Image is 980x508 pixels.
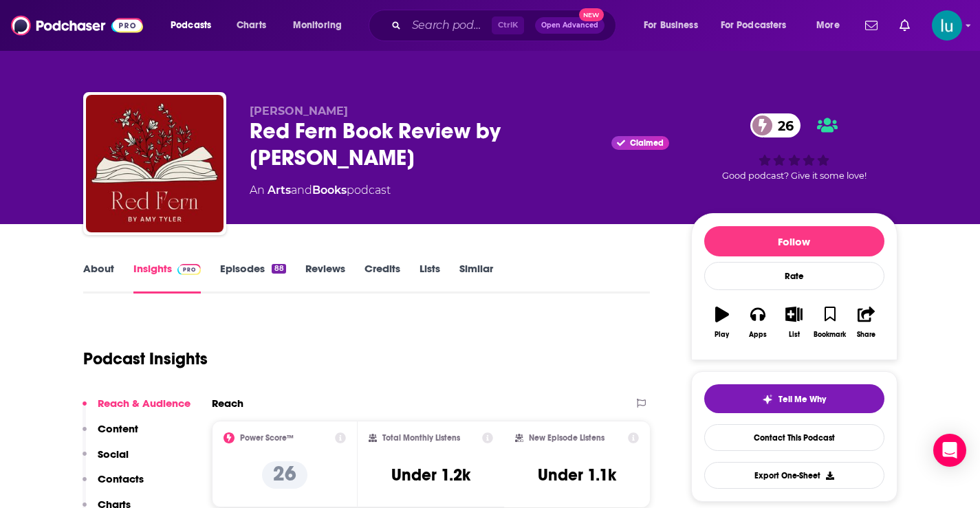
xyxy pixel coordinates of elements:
[529,433,605,443] h2: New Episode Listens
[83,397,190,422] button: Reach & Audience
[250,104,348,118] span: [PERSON_NAME]
[83,422,138,448] button: Content
[932,10,962,41] span: Logged in as lusodano
[83,448,129,473] button: Social
[312,184,347,197] a: Books
[789,331,800,339] div: List
[691,104,897,190] div: 26Good podcast? Give it some love!
[212,397,243,410] h2: Reach
[382,433,460,443] h2: Total Monthly Listens
[420,262,440,294] a: Lists
[291,184,312,197] span: and
[83,349,208,369] h1: Podcast Insights
[83,262,114,294] a: About
[722,170,867,181] span: Good podcast? Give it some love!
[11,12,143,38] img: Podchaser - Follow, Share and Rate Podcasts
[933,434,966,467] div: Open Intercom Messenger
[406,14,492,36] input: Search podcasts, credits, & more...
[133,262,202,294] a: InsightsPodchaser Pro
[749,331,767,339] div: Apps
[712,14,807,36] button: open menu
[171,16,211,35] span: Podcasts
[814,331,846,339] div: Bookmark
[382,10,629,41] div: Search podcasts, credits, & more...
[86,95,224,232] img: Red Fern Book Review by Amy Tyler
[459,262,493,294] a: Similar
[704,226,884,256] button: Follow
[704,384,884,413] button: tell me why sparkleTell Me Why
[776,298,812,347] button: List
[704,262,884,290] div: Rate
[704,424,884,451] a: Contact This Podcast
[268,184,291,197] a: Arts
[764,113,801,137] span: 26
[98,472,144,485] p: Contacts
[762,394,773,405] img: tell me why sparkle
[848,298,884,347] button: Share
[391,465,470,485] h3: Under 1.2k
[644,16,698,35] span: For Business
[293,16,342,35] span: Monitoring
[932,10,962,41] img: User Profile
[704,298,740,347] button: Play
[630,140,664,146] span: Claimed
[98,448,129,461] p: Social
[535,17,605,34] button: Open AdvancedNew
[98,397,190,410] p: Reach & Audience
[250,182,391,199] div: An podcast
[579,8,604,21] span: New
[932,10,962,41] button: Show profile menu
[812,298,848,347] button: Bookmark
[704,462,884,489] button: Export One-Sheet
[894,14,915,37] a: Show notifications dropdown
[715,331,729,339] div: Play
[778,394,826,405] span: Tell Me Why
[740,298,776,347] button: Apps
[857,331,875,339] div: Share
[283,14,360,36] button: open menu
[272,264,285,274] div: 88
[228,14,274,36] a: Charts
[98,422,138,435] p: Content
[492,16,524,34] span: Ctrl K
[240,433,294,443] h2: Power Score™
[721,16,787,35] span: For Podcasters
[541,22,598,29] span: Open Advanced
[237,16,266,35] span: Charts
[634,14,715,36] button: open menu
[305,262,345,294] a: Reviews
[177,264,202,275] img: Podchaser Pro
[538,465,616,485] h3: Under 1.1k
[161,14,229,36] button: open menu
[750,113,801,137] a: 26
[807,14,857,36] button: open menu
[83,472,144,498] button: Contacts
[262,461,307,489] p: 26
[816,16,840,35] span: More
[220,262,285,294] a: Episodes88
[860,14,883,37] a: Show notifications dropdown
[364,262,400,294] a: Credits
